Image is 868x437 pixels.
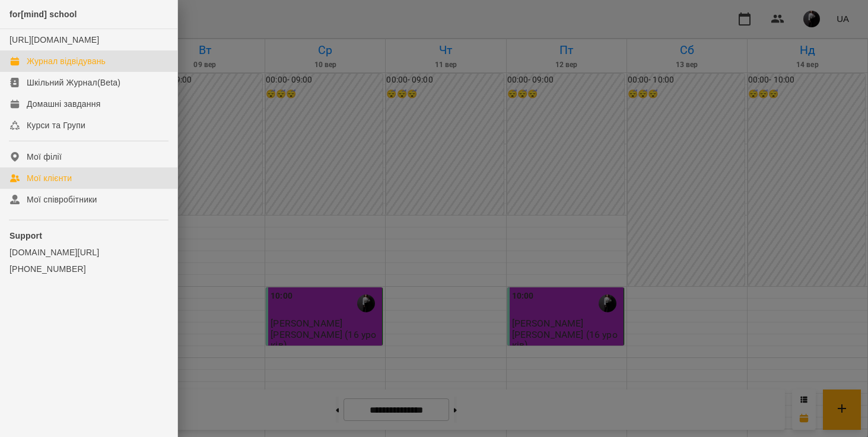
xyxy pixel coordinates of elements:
div: Мої співробітники [27,194,97,205]
div: Журнал відвідувань [27,55,106,67]
div: Домашні завдання [27,98,100,110]
div: Шкільний Журнал(Beta) [27,77,120,88]
span: for[mind] school [9,9,77,19]
div: Мої клієнти [27,172,72,184]
p: Support [9,230,168,242]
div: Курси та Групи [27,119,85,131]
a: [PHONE_NUMBER] [9,263,168,275]
a: [URL][DOMAIN_NAME] [9,35,99,45]
a: [DOMAIN_NAME][URL] [9,246,168,258]
div: Мої філії [27,151,62,163]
